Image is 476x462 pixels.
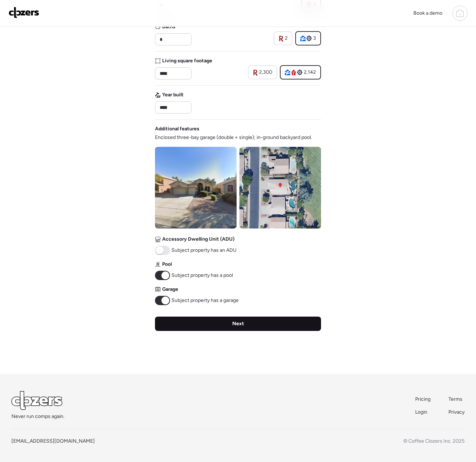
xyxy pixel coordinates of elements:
span: Additional features [155,125,199,133]
span: Next [232,320,244,327]
span: Subject property has an ADU [171,247,237,254]
span: © Coffee Clozers Inc. 2025 [403,438,465,444]
a: Login [415,409,431,416]
span: Privacy [448,409,465,415]
span: 3 [313,35,316,42]
a: Terms [448,396,465,403]
span: Garage [162,286,178,293]
span: Book a demo [413,10,442,16]
span: 2,142 [304,69,316,76]
a: Pricing [415,396,431,403]
span: Terms [448,396,462,402]
span: Never run comps again. [11,413,64,420]
span: Subject property has a garage [171,297,239,304]
span: Pricing [415,396,431,402]
span: Subject property has a pool [171,272,233,279]
img: Logo Light [11,391,62,410]
span: Login [415,409,427,415]
img: Logo [9,7,39,18]
span: Living square footage [162,57,212,64]
span: Pool [162,261,172,268]
span: Baths [162,23,175,30]
a: [EMAIL_ADDRESS][DOMAIN_NAME] [11,438,95,444]
span: Enclosed three-bay garage (double + single); in-ground backyard pool. [155,134,312,141]
a: Privacy [448,409,465,416]
span: 2,300 [259,69,272,76]
span: 2 [285,35,288,42]
span: Year built [162,91,184,98]
span: Accessory Dwelling Unit (ADU) [162,236,234,243]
